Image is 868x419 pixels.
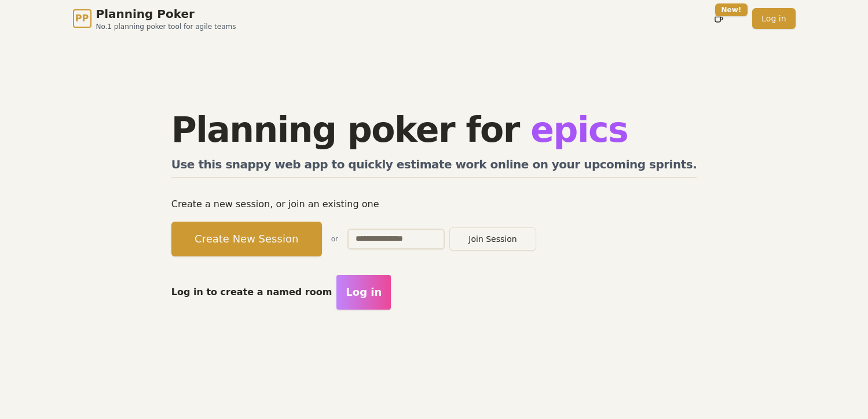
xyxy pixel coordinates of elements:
span: or [331,234,338,244]
span: epics [530,109,628,150]
h1: Planning poker for [171,112,697,147]
button: Log in [336,275,391,310]
span: Planning Poker [96,6,236,22]
p: Create a new session, or join an existing one [171,196,697,212]
div: New! [715,3,748,16]
span: PP [75,12,89,25]
button: New! [708,8,729,29]
span: No.1 planning poker tool for agile teams [96,22,236,31]
button: Create New Session [171,222,322,256]
h2: Use this snappy web app to quickly estimate work online on your upcoming sprints. [171,156,697,178]
span: Log in [346,284,382,300]
button: Join Session [449,227,536,251]
p: Log in to create a named room [171,284,332,300]
a: PPPlanning PokerNo.1 planning poker tool for agile teams [73,6,236,31]
a: Log in [752,8,795,29]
